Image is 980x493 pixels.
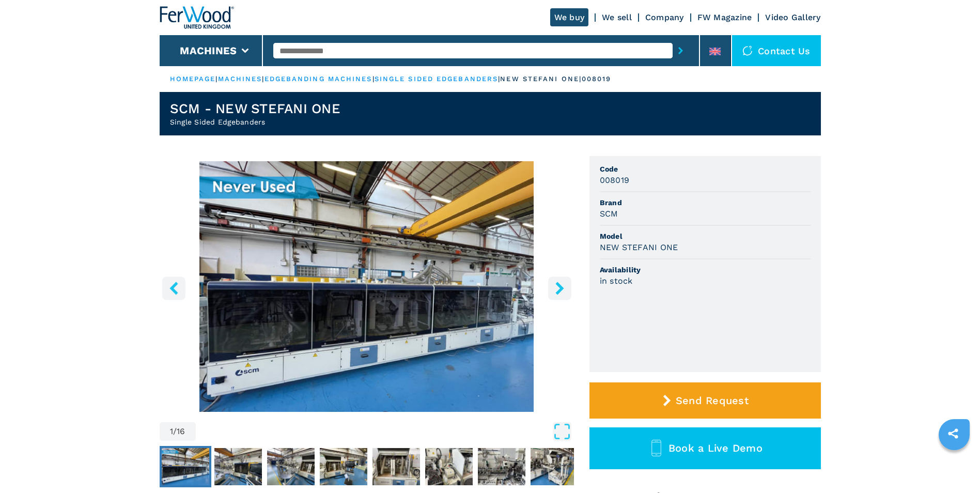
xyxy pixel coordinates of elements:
img: f8a941216ec6b03123a9ea1262517f18 [531,448,578,485]
button: Book a Live Demo [589,427,821,469]
span: | [372,75,375,83]
span: Brand [600,197,811,208]
img: 3cf9faf07b32017add96ab5d67ee8191 [162,448,209,485]
button: Send Request [589,382,821,419]
button: right-button [548,276,571,300]
img: 27940ca1e7cc3ba766a83615fd7b37db [267,448,315,485]
button: Go to Slide 4 [318,446,369,487]
button: Go to Slide 1 [160,446,211,487]
p: 008019 [582,74,612,84]
div: Go to Slide 1 [160,161,574,412]
a: We sell [602,12,632,22]
h1: SCM - NEW STEFANI ONE [170,100,340,117]
h2: Single Sided Edgebanders [170,117,340,127]
a: HOMEPAGE [170,75,216,83]
img: Contact us [742,45,753,56]
a: single sided edgebanders [375,75,498,83]
button: left-button [162,276,185,300]
button: Go to Slide 6 [423,446,475,487]
button: Open Fullscreen [198,422,571,441]
span: | [215,75,217,83]
a: Company [645,12,684,22]
h3: SCM [600,208,618,220]
button: Go to Slide 8 [528,446,580,487]
img: 28f3ce6e5441830d34bbf492df91dd66 [478,448,525,485]
button: Go to Slide 2 [212,446,264,487]
img: bd5f73943ebb36e7728e6139dcf79e83 [372,448,420,485]
img: 52981fb1ee67daf14a42a0d2783ae416 [214,448,262,485]
span: Code [600,164,811,174]
button: Go to Slide 5 [370,446,422,487]
span: Availability [600,265,811,275]
a: sharethis [940,421,966,446]
img: Single Sided Edgebanders SCM NEW STEFANI ONE [160,161,574,412]
button: Machines [180,44,237,57]
span: | [498,75,500,83]
button: submit-button [673,39,689,63]
p: new stefani one | [500,74,582,84]
a: machines [218,75,262,83]
span: | [262,75,264,83]
a: FW Magazine [697,12,752,22]
span: Book a Live Demo [668,442,763,454]
button: Go to Slide 7 [476,446,527,487]
img: 3d377829833516d53bc5711926a1e11c [320,448,367,485]
a: We buy [550,8,589,26]
span: Model [600,231,811,241]
h3: NEW STEFANI ONE [600,241,678,253]
div: Contact us [732,35,821,66]
img: Ferwood [160,6,234,29]
span: 16 [177,427,185,436]
a: Video Gallery [765,12,820,22]
span: Send Request [676,394,749,407]
nav: Thumbnail Navigation [160,446,574,487]
button: Go to Slide 3 [265,446,317,487]
h3: in stock [600,275,633,287]
iframe: Chat [936,446,972,485]
span: / [173,427,177,436]
img: 756f7bddafe69397f8cf7fa1ceecd91c [425,448,473,485]
span: 1 [170,427,173,436]
h3: 008019 [600,174,630,186]
a: edgebanding machines [265,75,372,83]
